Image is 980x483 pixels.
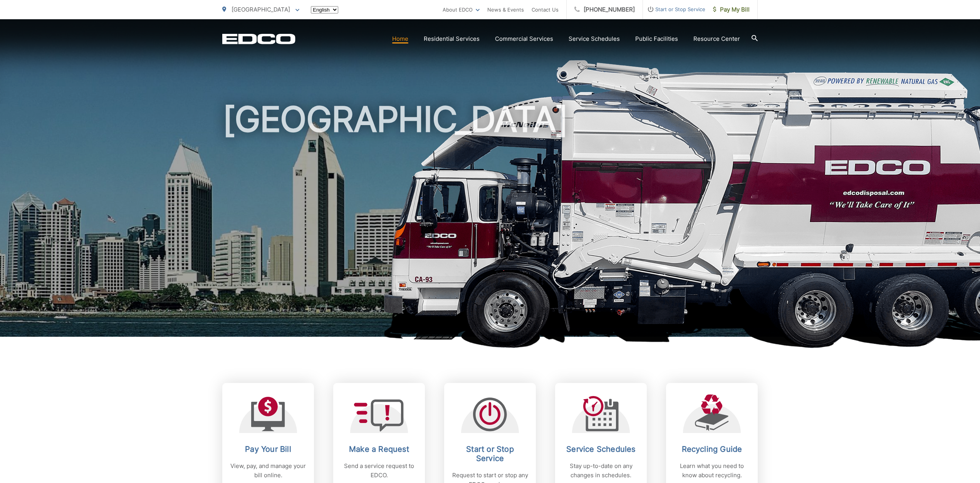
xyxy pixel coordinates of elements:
a: Commercial Services [495,34,553,43]
a: Service Schedules [569,34,620,43]
a: Resource Center [693,34,740,43]
a: News & Events [487,5,524,14]
span: Pay My Bill [713,5,750,14]
h2: Start or Stop Service [452,445,528,463]
p: Send a service request to EDCO. [341,461,417,480]
a: EDCD logo. Return to the homepage. [222,33,295,44]
a: Home [392,34,408,43]
h1: [GEOGRAPHIC_DATA] [222,100,758,344]
a: About EDCO [443,5,480,14]
h2: Recycling Guide [674,445,750,454]
p: Learn what you need to know about recycling. [674,461,750,480]
span: [GEOGRAPHIC_DATA] [232,6,290,13]
select: Select a language [311,6,338,13]
h2: Make a Request [341,445,417,454]
a: Public Facilities [635,34,678,43]
a: Contact Us [532,5,559,14]
p: Stay up-to-date on any changes in schedules. [563,461,639,480]
a: Residential Services [424,34,480,43]
h2: Pay Your Bill [230,445,306,454]
h2: Service Schedules [563,445,639,454]
p: View, pay, and manage your bill online. [230,461,306,480]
